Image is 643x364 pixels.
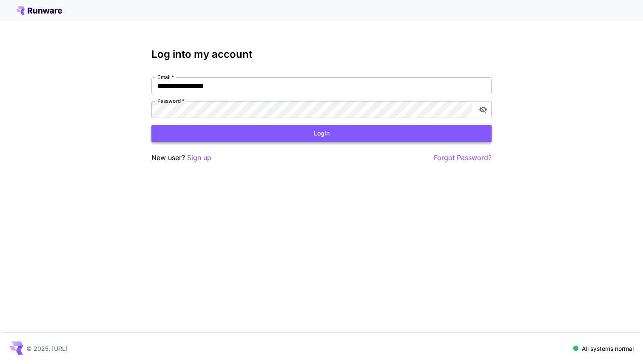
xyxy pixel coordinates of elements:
p: All systems normal [582,344,634,353]
button: Forgot Password? [434,152,492,163]
button: toggle password visibility [475,102,491,117]
button: Sign up [187,152,211,163]
label: Password [157,97,185,104]
label: Email [157,73,174,81]
button: Login [151,125,492,142]
p: © 2025, [URL] [26,344,68,353]
p: New user? [151,152,211,163]
h3: Log into my account [151,48,492,60]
